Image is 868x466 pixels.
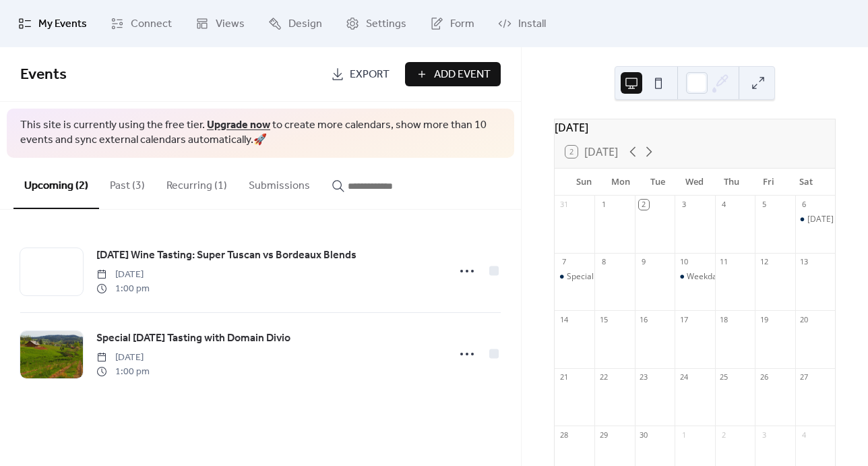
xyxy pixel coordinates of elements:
[96,365,150,379] span: 1:00 pm
[131,16,172,32] span: Connect
[679,314,689,324] div: 17
[639,314,649,324] div: 16
[719,372,729,382] div: 25
[366,16,406,32] span: Settings
[676,169,713,196] div: Wed
[8,5,97,42] a: My Events
[559,372,569,382] div: 21
[719,200,729,210] div: 4
[20,118,501,148] span: This site is currently using the free tier. to create more calendars, show more than 10 events an...
[207,115,270,136] a: Upgrade now
[787,169,824,196] div: Sat
[598,430,609,440] div: 29
[799,314,809,324] div: 20
[96,330,290,347] span: Special [DATE] Tasting with Domain Divio
[713,169,750,196] div: Thu
[679,200,689,210] div: 3
[719,257,729,267] div: 11
[759,372,769,382] div: 26
[488,5,556,42] a: Install
[559,314,569,324] div: 14
[598,372,609,382] div: 22
[450,16,474,32] span: Form
[639,257,649,267] div: 9
[640,169,677,196] div: Tue
[799,200,809,210] div: 6
[555,119,835,136] div: [DATE]
[96,268,150,282] span: [DATE]
[759,200,769,210] div: 5
[759,430,769,440] div: 3
[799,372,809,382] div: 27
[799,430,809,440] div: 4
[559,430,569,440] div: 28
[602,169,640,196] div: Mon
[96,247,356,264] span: [DATE] Wine Tasting: Super Tuscan vs Bordeaux Blends
[598,257,609,267] div: 8
[238,158,321,208] button: Submissions
[420,5,485,42] a: Form
[350,67,390,83] span: Export
[258,5,332,42] a: Design
[719,314,729,324] div: 18
[598,200,609,210] div: 1
[518,16,546,32] span: Install
[719,430,729,440] div: 2
[96,282,150,296] span: 1:00 pm
[759,257,769,267] div: 12
[598,314,609,324] div: 15
[555,271,594,283] div: Special Sunday Tasting with Domain Divio
[565,169,602,196] div: Sun
[679,257,689,267] div: 10
[20,60,67,90] span: Events
[750,169,787,196] div: Fri
[687,271,772,283] div: Weekday Wine Tasting
[434,67,491,83] span: Add Event
[96,330,290,347] a: Special [DATE] Tasting with Domain Divio
[38,16,87,32] span: My Events
[639,430,649,440] div: 30
[679,430,689,440] div: 1
[639,372,649,382] div: 23
[336,5,416,42] a: Settings
[759,314,769,324] div: 19
[216,16,245,32] span: Views
[96,351,150,365] span: [DATE]
[156,158,238,208] button: Recurring (1)
[567,271,722,283] div: Special [DATE] Tasting with Domain Divio
[185,5,255,42] a: Views
[96,247,356,264] a: [DATE] Wine Tasting: Super Tuscan vs Bordeaux Blends
[559,200,569,210] div: 31
[795,214,835,225] div: Saturday Wine Tasting: Super Tuscan vs Bordeaux Blends
[675,271,714,283] div: Weekday Wine Tasting
[799,257,809,267] div: 13
[13,158,99,209] button: Upcoming (2)
[405,62,501,86] button: Add Event
[559,257,569,267] div: 7
[100,5,182,42] a: Connect
[679,372,689,382] div: 24
[321,62,400,86] a: Export
[99,158,156,208] button: Past (3)
[288,16,322,32] span: Design
[639,200,649,210] div: 2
